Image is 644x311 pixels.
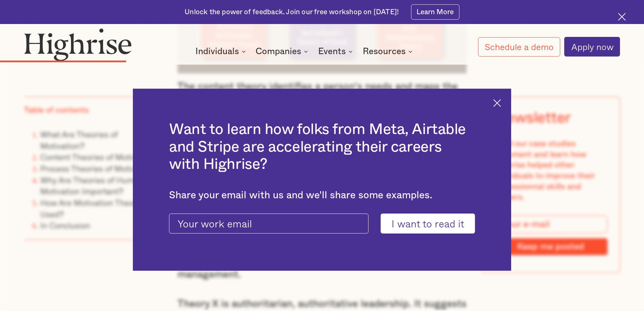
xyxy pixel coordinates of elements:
input: I want to read it [381,214,475,234]
img: Cross icon [618,13,626,21]
div: Companies [256,47,310,55]
input: Your work email [169,214,368,234]
img: Highrise logo [24,28,132,61]
a: Learn More [411,4,459,20]
a: Apply now [564,37,620,57]
div: Resources [363,47,414,55]
div: Unlock the power of feedback. Join our free workshop on [DATE]! [185,7,399,17]
h2: Want to learn how folks from Meta, Airtable and Stripe are accelerating their careers with Highrise? [169,121,475,173]
img: Cross icon [493,99,501,107]
a: Schedule a demo [478,37,560,57]
div: Share your email with us and we'll share some examples. [169,190,475,201]
div: Individuals [195,47,239,55]
div: Events [318,47,355,55]
form: current-ascender-blog-article-modal-form [169,214,475,234]
div: Resources [363,47,406,55]
div: Companies [256,47,301,55]
div: Individuals [195,47,248,55]
div: Events [318,47,346,55]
